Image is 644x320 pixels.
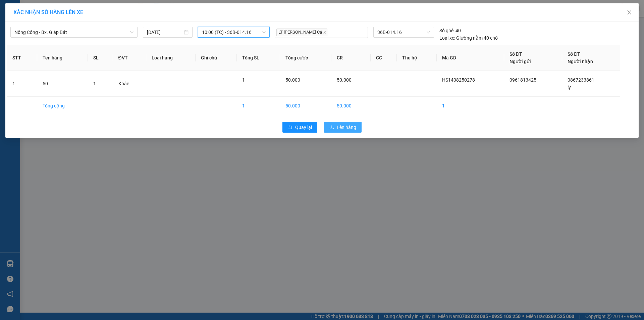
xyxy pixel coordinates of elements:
td: Tổng cộng [37,97,88,115]
span: Lên hàng [337,124,356,131]
td: Khác [113,71,146,97]
th: Tên hàng [37,45,88,71]
td: 1 [437,97,504,115]
span: rollback [288,125,292,130]
span: HS1408250278 [71,27,111,34]
span: Số ĐT [568,51,580,57]
th: STT [7,45,37,71]
th: Ghi chú [196,45,237,71]
span: 0961813425 [509,77,536,83]
span: close [323,31,326,34]
button: Close [620,3,639,22]
span: SĐT XE [33,29,55,36]
th: Tổng SL [237,45,280,71]
strong: CHUYỂN PHÁT NHANH ĐÔNG LÝ [22,5,68,27]
td: 50 [37,71,88,97]
span: Số ghế: [439,27,454,34]
span: Số ĐT [509,51,522,57]
th: Thu hộ [397,45,437,71]
span: 1 [242,77,245,83]
span: close [627,10,632,15]
td: 1 [7,71,37,97]
span: XÁC NHẬN SỐ HÀNG LÊN XE [13,9,83,15]
button: uploadLên hàng [324,122,362,133]
span: 1 [93,81,96,86]
span: Nông Cống - Bx. Giáp Bát [14,27,133,37]
div: 40 [439,27,461,34]
strong: PHIẾU BIÊN NHẬN [26,37,63,51]
span: 36B-014.16 [377,27,430,37]
div: Giường nằm 40 chỗ [439,34,498,42]
span: 10:00 (TC) - 36B-014.16 [202,27,266,37]
th: CR [331,45,371,71]
th: CC [371,45,396,71]
th: Mã GD [437,45,504,71]
span: 50.000 [337,77,352,83]
th: Loại hàng [146,45,196,71]
span: Quay lại [295,124,312,131]
span: 0867233861 [568,77,594,83]
span: Loại xe: [439,34,455,42]
th: SL [88,45,113,71]
span: Người gửi [509,59,531,64]
input: 14/08/2025 [147,29,182,36]
th: Tổng cước [280,45,331,71]
span: LT [PERSON_NAME] Cả [276,29,327,36]
button: rollbackQuay lại [282,122,317,133]
td: 1 [237,97,280,115]
td: 50.000 [280,97,331,115]
span: upload [329,125,334,130]
td: 50.000 [331,97,371,115]
span: 50.000 [285,77,300,83]
th: ĐVT [113,45,146,71]
span: Người nhận [568,59,593,64]
span: ly [568,85,571,90]
span: HS1408250278 [442,77,475,83]
img: logo [3,19,18,43]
